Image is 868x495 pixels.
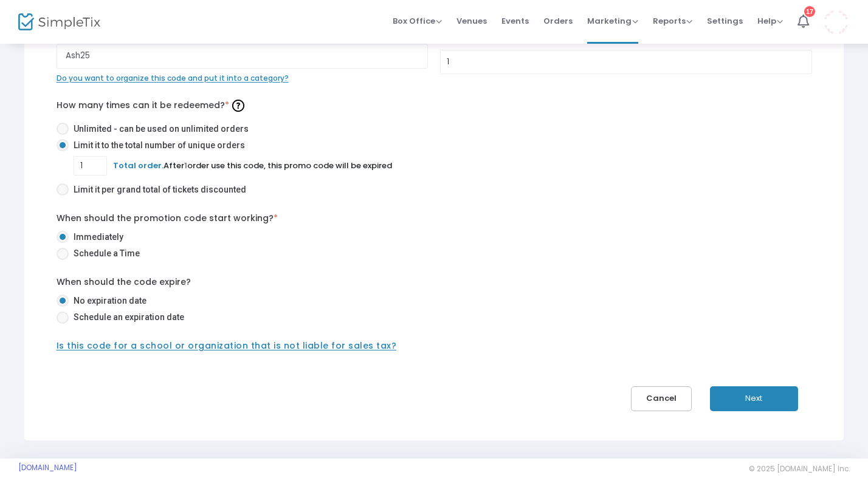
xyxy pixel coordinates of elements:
[57,73,289,83] span: Do you want to organize this code and put it into a category?
[804,6,815,17] div: 17
[69,183,246,196] span: Limit it per grand total of tickets discounted
[69,139,245,152] span: Limit it to the total number of unique orders
[757,15,783,27] span: Help
[57,212,278,225] label: When should the promotion code start working?
[653,15,692,27] span: Reports
[710,386,798,411] button: Next
[543,5,573,36] span: Orders
[707,5,743,36] span: Settings
[113,160,164,171] span: Total order.
[749,464,850,474] span: © 2025 [DOMAIN_NAME] Inc.
[57,340,397,352] span: Is this code for a school or organization that is not liable for sales tax?
[69,247,140,260] span: Schedule a Time
[57,99,247,111] span: How many times can it be redeemed?
[501,5,529,36] span: Events
[184,160,187,171] span: 1
[456,5,487,36] span: Venues
[57,276,191,288] label: When should the code expire?
[69,295,146,307] span: No expiration date
[631,386,692,411] button: Cancel
[69,123,249,135] span: Unlimited - can be used on unlimited orders
[69,231,123,244] span: Immediately
[57,44,429,69] input: Enter Promo Code
[393,15,442,27] span: Box Office
[69,311,184,324] span: Schedule an expiration date
[113,160,392,171] span: After order use this code, this promo code will be expired
[587,15,638,27] span: Marketing
[232,100,244,112] img: question-mark
[18,463,77,473] a: [DOMAIN_NAME]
